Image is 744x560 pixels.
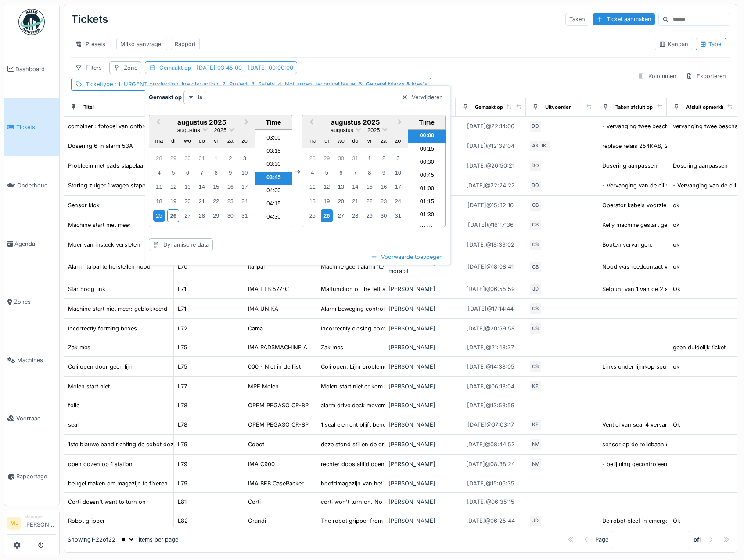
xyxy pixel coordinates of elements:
div: CB [529,199,542,212]
li: 03:45 [255,172,292,185]
div: Corti doesn't want to turn on [68,498,146,506]
div: Choose dinsdag 19 augustus 2025 [321,195,333,207]
div: Cama [248,324,263,333]
div: Choose vrijdag 29 augustus 2025 [210,210,222,222]
div: geen duidelijk ticket [673,343,726,352]
div: Choose donderdag 7 augustus 2025 [196,167,208,179]
div: [DATE] @ 17:14:44 [468,305,514,313]
div: Choose zaterdag 9 augustus 2025 [378,167,390,179]
div: Choose zondag 10 augustus 2025 [392,167,404,179]
div: Exporteren [682,70,730,83]
div: Presets [71,38,109,50]
span: Agenda [14,240,56,248]
div: Zak mes [68,343,90,352]
div: ok [673,221,679,229]
li: 01:45 [408,222,446,235]
div: Afsluit opmerking [686,104,728,111]
div: Choose woensdag 13 augustus 2025 [182,181,194,193]
div: Choose woensdag 13 augustus 2025 [335,181,347,193]
span: : [DATE] 03:45:00 - [DATE] 00:00:00 [191,65,293,71]
div: Choose dinsdag 5 augustus 2025 [321,167,333,179]
div: combiner : fotocel van ontbreek pakje kapot [68,122,186,130]
div: Choose zondag 10 augustus 2025 [239,167,251,179]
div: Verwijderen [398,91,446,103]
div: [DATE] @ 14:38:05 [467,363,514,371]
div: Sensor klok [68,201,100,209]
div: Coli open door geen lijm [68,363,133,371]
div: Choose woensdag 6 augustus 2025 [335,167,347,179]
div: Bouten vervangen. [602,241,653,249]
div: 1ste blauwe band richting de cobot dozen draaide niet meer. [68,440,229,449]
span: Machines [17,356,56,364]
div: Choose dinsdag 26 augustus 2025 [167,209,179,222]
div: Choose zondag 3 augustus 2025 [239,152,251,164]
div: [PERSON_NAME] [388,479,452,488]
div: Moer van insteek versleten [68,241,140,249]
h2: augustus 2025 [149,118,255,126]
div: L71 [178,285,186,293]
div: Choose maandag 11 augustus 2025 [153,181,165,193]
div: Ticket aanmaken [593,13,655,25]
div: Cobot [248,440,264,449]
div: vrijdag [363,135,375,147]
div: DO [529,179,542,192]
div: zaterdag [378,135,390,147]
div: Choose maandag 25 augustus 2025 [306,210,318,222]
span: Tickets [16,123,56,131]
button: Previous Month [303,116,317,130]
div: woensdag [335,135,347,147]
div: Setpunt van 1 van de 2 sensoren stond op 4 ipv ... [602,285,738,293]
div: Zone [124,64,137,72]
div: [PERSON_NAME] [388,324,452,333]
div: Dosering 6 in alarm 53A [68,142,133,150]
div: Choose woensdag 30 juli 2025 [182,152,194,164]
strong: Gemaakt op [149,93,182,101]
div: MPE Molen [248,382,279,391]
div: Choose maandag 18 augustus 2025 [306,195,318,207]
div: Choose donderdag 21 augustus 2025 [349,195,361,207]
div: NV [529,458,542,470]
div: items per page [119,535,178,544]
div: folie [68,401,79,409]
div: IMA UNIKA [248,305,278,313]
div: Incorrectlly closing boxes, every closing of ro... [321,324,449,333]
div: sensor op de rollebaan detecteerde niet OK en g... [602,440,737,449]
div: - vervanging twee beschadigde fotocellen [602,122,715,130]
div: ok [673,262,679,271]
div: [DATE] @ 20:50:21 [467,162,514,170]
li: 00:00 [408,130,446,143]
div: dinsdag [321,135,333,147]
div: [PERSON_NAME] [388,498,452,506]
div: ok [673,241,679,249]
div: Dynamische data [149,238,213,251]
strong: is [198,93,202,101]
div: Taken afsluit opmerkingen [615,104,678,111]
div: Choose maandag 25 augustus 2025 [153,210,165,222]
div: Choose zaterdag 23 augustus 2025 [224,195,236,207]
li: 03:15 [255,145,292,158]
div: hoofdmagazijn van het karton schuift op na x aa... [321,479,456,488]
div: rechter doos altijd open lijm blijft niet plakken [321,460,442,468]
div: L75 [178,363,187,371]
div: Choose woensdag 6 augustus 2025 [182,167,194,179]
div: L78 [178,420,187,429]
div: Tickettype [86,80,428,88]
div: Choose dinsdag 26 augustus 2025 [321,209,333,222]
div: deze stond stil en de drive was aan het pinken [321,440,445,449]
div: IMA C900 [248,460,275,468]
div: [PERSON_NAME] [388,440,452,449]
div: Manager [24,513,56,520]
div: [PERSON_NAME] [388,305,452,313]
div: IMA BFB CasePacker [248,479,304,488]
div: [PERSON_NAME] [388,401,452,409]
div: Rapport [175,40,196,48]
div: Tabel [700,40,722,48]
div: Choose donderdag 28 augustus 2025 [349,210,361,222]
div: Choose zondag 24 augustus 2025 [392,195,404,207]
div: L79 [178,479,187,488]
div: [DATE] @ 18:08:41 [467,262,514,271]
div: Kanban [659,40,688,48]
div: Gemaakt op [475,104,503,111]
span: Voorraad [16,414,56,423]
div: Time [257,118,290,126]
